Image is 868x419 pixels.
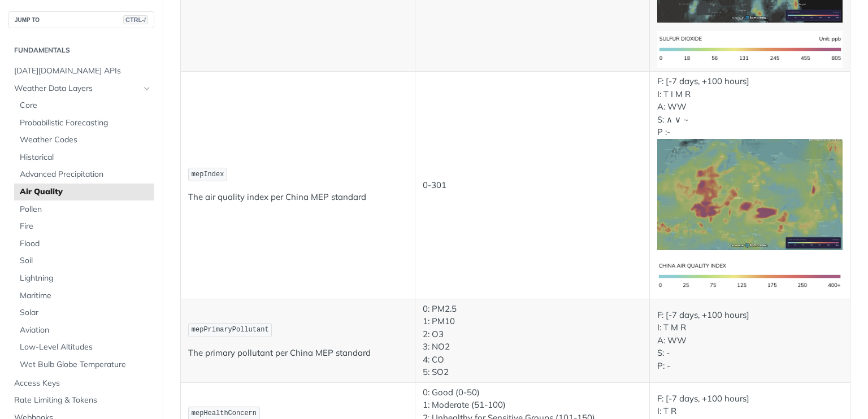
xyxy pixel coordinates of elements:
img: cn_realtime_aqi [657,139,843,250]
a: Flood [14,235,154,252]
a: Rate Limiting & Tokens [8,392,154,409]
p: The primary pollutant per China MEP standard [188,347,407,360]
span: Probabilistic Forecasting [20,117,151,129]
span: Historical [20,152,151,163]
a: Aviation [14,322,154,339]
span: Lightning [20,273,151,284]
span: Fire [20,221,151,232]
a: Maritime [14,287,154,304]
a: Fire [14,218,154,235]
p: 0-301 [423,179,642,192]
span: mepPrimaryPollutant [192,326,269,334]
a: Solar [14,304,154,321]
span: CTRL-/ [123,15,148,24]
span: Core [20,100,151,111]
span: Solar [20,307,151,318]
button: Hide subpages for Weather Data Layers [142,84,151,93]
span: Maritime [20,290,151,302]
span: Soil [20,255,151,267]
span: Air Quality [20,186,151,198]
p: 0: PM2.5 1: PM10 2: O3 3: NO2 4: CO 5: SO2 [423,303,642,379]
a: Soil [14,252,154,269]
a: Low-Level Altitudes [14,339,154,356]
a: Core [14,97,154,114]
a: Air Quality [14,184,154,200]
span: mepHealthConcern [192,409,257,417]
span: Access Keys [14,378,151,389]
span: Advanced Precipitation [20,169,151,180]
span: Expand image [657,270,843,281]
p: F: [-7 days, +100 hours] I: T I M R A: WW S: ∧ ∨ ~ P :- [657,75,843,250]
span: Expand image [657,188,843,199]
a: Lightning [14,270,154,287]
span: Flood [20,238,151,250]
span: Low-Level Altitudes [20,342,151,353]
span: Aviation [20,325,151,336]
span: [DATE][DOMAIN_NAME] APIs [14,66,151,77]
a: Advanced Precipitation [14,166,154,183]
p: The air quality index per China MEP standard [188,191,407,204]
span: Wet Bulb Globe Temperature [20,359,151,370]
span: Weather Codes [20,134,151,146]
a: Weather Data LayersHide subpages for Weather Data Layers [8,80,154,97]
a: [DATE][DOMAIN_NAME] APIs [8,63,154,80]
span: Weather Data Layers [14,83,140,94]
p: F: [-7 days, +100 hours] I: T M R A: WW S: - P: - [657,309,843,373]
button: JUMP TOCTRL-/ [8,11,154,28]
span: mepIndex [192,171,224,178]
span: Pollen [20,204,151,215]
span: Expand image [657,43,843,54]
img: cn_realtime_aqi [657,259,843,295]
a: Access Keys [8,375,154,392]
a: Wet Bulb Globe Temperature [14,356,154,373]
img: so2 [657,31,843,68]
a: Probabilistic Forecasting [14,115,154,132]
h2: Fundamentals [8,45,154,55]
a: Weather Codes [14,132,154,149]
span: Rate Limiting & Tokens [14,395,151,406]
a: Pollen [14,201,154,218]
a: Historical [14,149,154,166]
